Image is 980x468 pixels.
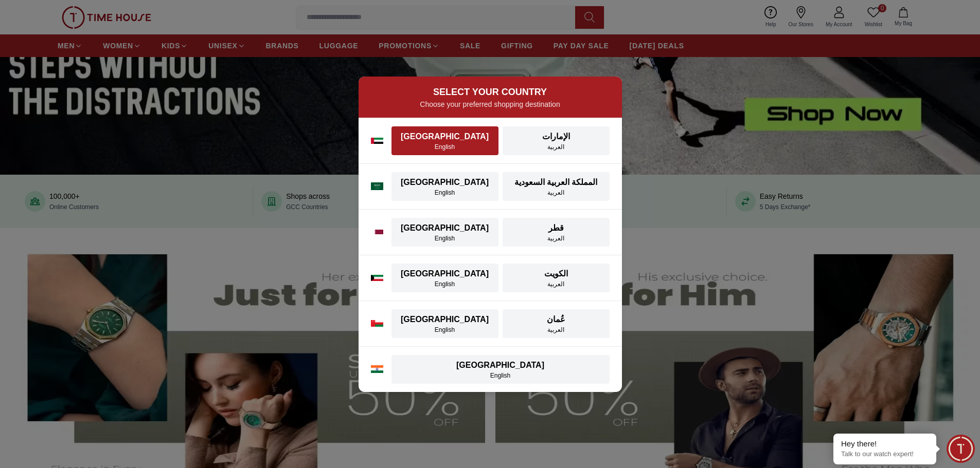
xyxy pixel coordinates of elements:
[503,218,610,247] button: قطرالعربية
[947,435,975,463] div: Chat Widget
[371,99,610,109] p: Choose your preferred shopping destination
[371,365,383,373] img: India flag
[503,309,610,338] button: عُمانالعربية
[509,176,603,189] div: المملكة العربية السعودية
[398,371,603,380] div: English
[398,222,492,234] div: [GEOGRAPHIC_DATA]
[503,172,610,201] button: المملكة العربية السعوديةالعربية
[371,138,383,144] img: UAE flag
[398,268,492,280] div: [GEOGRAPHIC_DATA]
[398,280,492,288] div: English
[509,234,603,242] div: العربية
[391,172,498,201] button: [GEOGRAPHIC_DATA]English
[371,85,610,99] h2: SELECT YOUR COUNTRY
[509,280,603,288] div: العربية
[391,126,498,155] button: [GEOGRAPHIC_DATA]English
[841,439,929,449] div: Hey there!
[509,130,603,143] div: الإمارات
[503,264,610,292] button: الكويتالعربية
[371,320,383,327] img: Oman flag
[509,313,603,326] div: عُمان
[509,189,603,197] div: العربية
[509,222,603,234] div: قطر
[391,309,498,338] button: [GEOGRAPHIC_DATA]English
[371,275,383,281] img: Kuwait flag
[841,450,929,459] p: Talk to our watch expert!
[391,218,498,247] button: [GEOGRAPHIC_DATA]English
[398,326,492,334] div: English
[509,143,603,151] div: العربية
[509,268,603,280] div: الكويت
[371,182,383,191] img: Saudi Arabia flag
[391,264,498,292] button: [GEOGRAPHIC_DATA]English
[398,359,603,371] div: [GEOGRAPHIC_DATA]
[398,313,492,326] div: [GEOGRAPHIC_DATA]
[398,130,492,143] div: [GEOGRAPHIC_DATA]
[398,189,492,197] div: English
[398,143,492,151] div: English
[503,126,610,155] button: الإماراتالعربية
[509,326,603,334] div: العربية
[391,355,610,384] button: [GEOGRAPHIC_DATA]English
[371,230,383,235] img: Qatar flag
[398,176,492,189] div: [GEOGRAPHIC_DATA]
[398,234,492,242] div: English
